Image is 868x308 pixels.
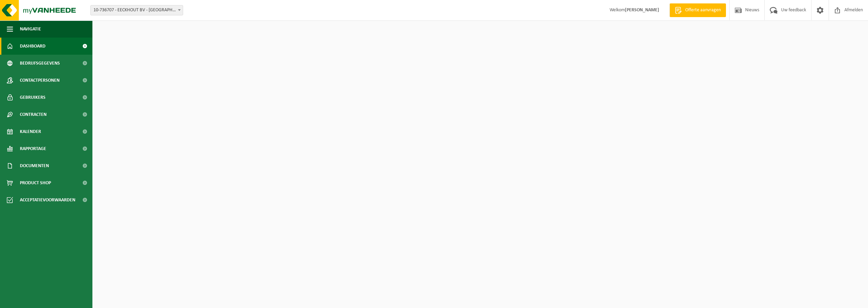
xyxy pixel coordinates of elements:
span: Dashboard [20,38,46,55]
span: 10-736707 - EECKHOUT BV - ROESELARE [90,5,183,15]
span: Contracten [20,106,47,123]
span: Offerte aanvragen [684,7,723,14]
span: Acceptatievoorwaarden [20,191,75,209]
span: Navigatie [20,21,41,38]
span: Rapportage [20,140,46,157]
strong: [PERSON_NAME] [625,8,659,13]
a: Offerte aanvragen [669,3,726,17]
span: Contactpersonen [20,72,60,89]
span: 10-736707 - EECKHOUT BV - ROESELARE [91,5,183,15]
span: Kalender [20,123,41,140]
span: Gebruikers [20,89,46,106]
span: Documenten [20,157,49,174]
span: Product Shop [20,174,51,191]
span: Bedrijfsgegevens [20,55,60,72]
